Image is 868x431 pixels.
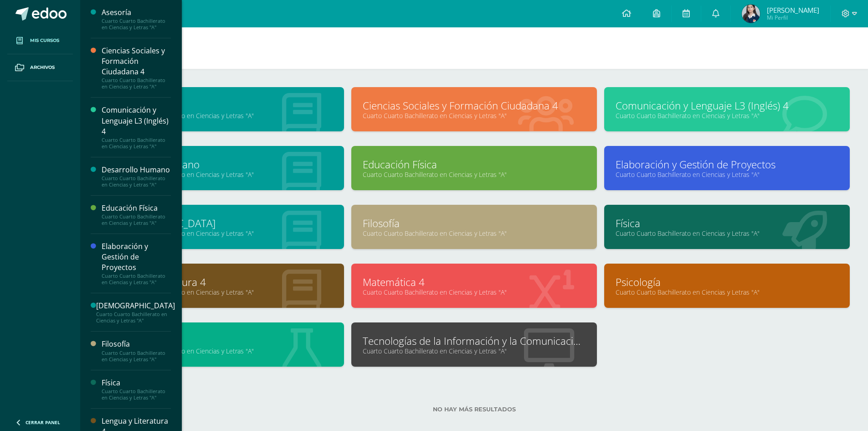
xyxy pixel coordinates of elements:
[102,273,171,286] div: Cuarto Cuarto Bachillerato en Ciencias y Letras "A"
[363,111,586,120] a: Cuarto Cuarto Bachillerato en Ciencias y Letras "A"
[102,105,171,136] div: Comunicación y Lenguaje L3 (Inglés) 4
[102,165,171,175] div: Desarrollo Humano
[110,99,333,113] a: Asesoría
[102,46,171,90] a: Ciencias Sociales y Formación Ciudadana 4Cuarto Cuarto Bachillerato en Ciencias y Letras "A"
[30,37,59,44] span: Mis cursos
[102,165,171,188] a: Desarrollo HumanoCuarto Cuarto Bachillerato en Ciencias y Letras "A"
[96,311,175,324] div: Cuarto Cuarto Bachillerato en Ciencias y Letras "A"
[102,46,171,77] div: Ciencias Sociales y Formación Ciudadana 4
[616,170,838,179] a: Cuarto Cuarto Bachillerato en Ciencias y Letras "A"
[102,7,171,31] a: AsesoríaCuarto Cuarto Bachillerato en Ciencias y Letras "A"
[102,350,171,363] div: Cuarto Cuarto Bachillerato en Ciencias y Letras "A"
[363,229,586,238] a: Cuarto Cuarto Bachillerato en Ciencias y Letras "A"
[616,111,838,120] a: Cuarto Cuarto Bachillerato en Ciencias y Letras "A"
[110,229,333,238] a: Cuarto Cuarto Bachillerato en Ciencias y Letras "A"
[110,275,333,289] a: Lengua y Literatura 4
[110,216,333,230] a: [DEMOGRAPHIC_DATA]
[102,175,171,188] div: Cuarto Cuarto Bachillerato en Ciencias y Letras "A"
[110,334,333,348] a: Química
[98,406,850,413] label: No hay más resultados
[363,99,586,113] a: Ciencias Sociales y Formación Ciudadana 4
[616,216,838,230] a: Física
[96,301,175,324] a: [DEMOGRAPHIC_DATA]Cuarto Cuarto Bachillerato en Ciencias y Letras "A"
[102,241,171,286] a: Elaboración y Gestión de ProyectosCuarto Cuarto Bachillerato en Ciencias y Letras "A"
[96,301,175,311] div: [DEMOGRAPHIC_DATA]
[102,18,171,31] div: Cuarto Cuarto Bachillerato en Ciencias y Letras "A"
[742,5,760,23] img: ca01bb78257804e6a3e83237f98df174.png
[616,288,838,296] a: Cuarto Cuarto Bachillerato en Ciencias y Letras "A"
[102,203,171,226] a: Educación FísicaCuarto Cuarto Bachillerato en Ciencias y Letras "A"
[363,216,586,230] a: Filosofía
[102,77,171,90] div: Cuarto Cuarto Bachillerato en Ciencias y Letras "A"
[102,378,171,401] a: FísicaCuarto Cuarto Bachillerato en Ciencias y Letras "A"
[102,388,171,401] div: Cuarto Cuarto Bachillerato en Ciencias y Letras "A"
[26,419,60,426] span: Cerrar panel
[110,111,333,120] a: Cuarto Cuarto Bachillerato en Ciencias y Letras "A"
[767,14,819,21] span: Mi Perfil
[616,229,838,238] a: Cuarto Cuarto Bachillerato en Ciencias y Letras "A"
[7,54,73,81] a: Archivos
[363,334,586,348] a: Tecnologías de la Información y la Comunicación 4
[102,339,171,349] div: Filosofía
[616,99,838,113] a: Comunicación y Lenguaje L3 (Inglés) 4
[363,275,586,289] a: Matemática 4
[363,347,586,355] a: Cuarto Cuarto Bachillerato en Ciencias y Letras "A"
[7,27,73,54] a: Mis cursos
[110,170,333,179] a: Cuarto Cuarto Bachillerato en Ciencias y Letras "A"
[110,157,333,171] a: Desarrollo Humano
[110,288,333,296] a: Cuarto Cuarto Bachillerato en Ciencias y Letras "A"
[616,275,838,289] a: Psicología
[102,241,171,273] div: Elaboración y Gestión de Proyectos
[102,105,171,149] a: Comunicación y Lenguaje L3 (Inglés) 4Cuarto Cuarto Bachillerato en Ciencias y Letras "A"
[30,64,55,71] span: Archivos
[102,203,171,213] div: Educación Física
[102,378,171,388] div: Física
[102,339,171,362] a: FilosofíaCuarto Cuarto Bachillerato en Ciencias y Letras "A"
[616,157,838,171] a: Elaboración y Gestión de Proyectos
[102,7,171,18] div: Asesoría
[102,137,171,150] div: Cuarto Cuarto Bachillerato en Ciencias y Letras "A"
[363,170,586,179] a: Cuarto Cuarto Bachillerato en Ciencias y Letras "A"
[767,5,819,15] span: [PERSON_NAME]
[363,288,586,296] a: Cuarto Cuarto Bachillerato en Ciencias y Letras "A"
[363,157,586,171] a: Educación Física
[102,213,171,226] div: Cuarto Cuarto Bachillerato en Ciencias y Letras "A"
[110,347,333,355] a: Cuarto Cuarto Bachillerato en Ciencias y Letras "A"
